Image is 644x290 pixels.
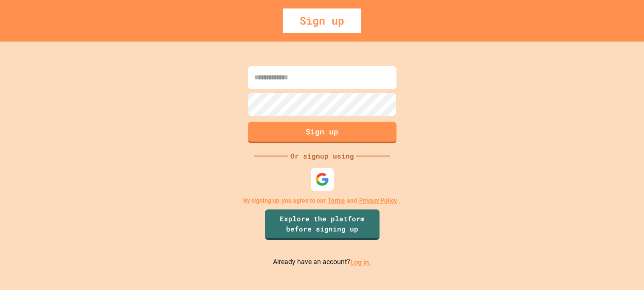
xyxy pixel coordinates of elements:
[243,196,401,205] p: By signing up, you agree to our and .
[359,196,397,205] a: Privacy Policy
[288,151,356,161] div: Or signup using
[350,258,371,266] a: Log in.
[265,209,380,240] a: Explore the platform before signing up
[248,122,397,143] button: Sign up
[315,173,329,187] img: google-icon.svg
[328,196,345,205] a: Terms
[273,257,371,268] p: Already have an account?
[283,8,361,33] div: Sign up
